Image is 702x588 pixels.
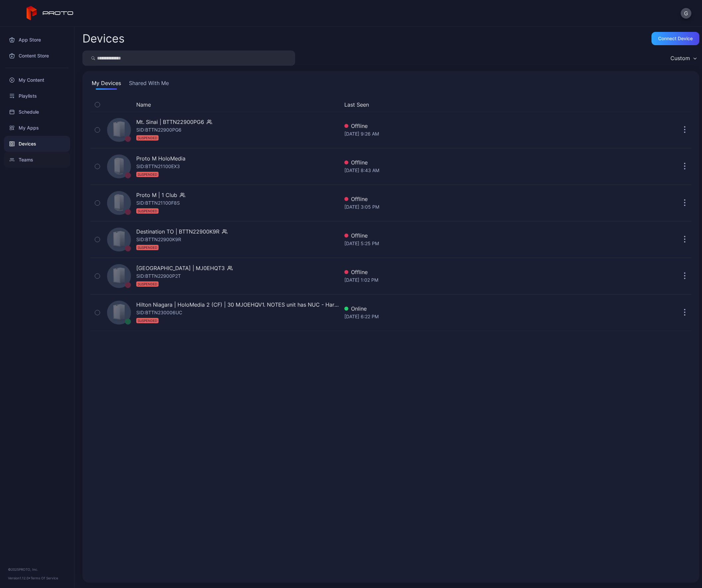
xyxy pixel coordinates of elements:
a: Schedule [4,104,70,120]
button: Last Seen [344,101,605,109]
div: SID: BTTN230006UC [136,309,182,325]
a: My Apps [4,120,70,136]
div: Proto M | 1 Club [136,191,177,199]
a: Devices [4,136,70,152]
div: [DATE] 3:05 PM [344,203,608,211]
div: © 2025 PROTO, Inc. [8,567,66,572]
button: Connect device [651,32,699,45]
div: SID: BTTN22900P2T [136,272,181,288]
div: SUSPENDED [136,208,159,214]
a: Playlists [4,88,70,104]
div: SUSPENDED [136,281,159,287]
div: Connect device [658,36,693,41]
button: Shared With Me [128,79,170,90]
div: SUSPENDED [136,172,159,177]
button: Custom [667,50,699,66]
div: Destination TO | BTTN22900K9R [136,228,219,236]
div: Online [344,305,608,313]
a: My Content [4,72,70,88]
div: Offline [344,195,608,203]
div: Options [678,101,691,109]
div: SUSPENDED [136,135,159,141]
div: Offline [344,158,608,166]
div: SID: BTTN21100EX3 [136,162,180,178]
div: [GEOGRAPHIC_DATA] | MJ0EHQT3 [136,264,225,272]
div: Custom [670,55,690,61]
h2: Devices [82,33,125,45]
div: Offline [344,122,608,130]
button: Name [136,101,151,109]
div: SID: BTTN22900K9R [136,236,181,251]
div: [DATE] 5:25 PM [344,240,608,247]
div: Offline [344,268,608,276]
div: [DATE] 9:26 AM [344,130,608,138]
a: Teams [4,152,70,168]
span: Version 1.12.0 • [8,576,31,580]
div: SID: BTTN22900PG6 [136,126,181,142]
div: Hilton Niagara | HoloMedia 2 (CF) | 30 MJOEHQV1. NOTES unit has NUC - Hardware Update required - ... [136,301,339,309]
div: SUSPENDED [136,318,159,323]
div: Offline [344,232,608,240]
div: [DATE] 1:02 PM [344,276,608,284]
div: [DATE] 6:22 PM [344,313,608,321]
button: My Devices [90,79,122,90]
a: Terms Of Service [31,576,58,580]
div: Mt. Sinai | BTTN22900PG6 [136,118,204,126]
div: SUSPENDED [136,245,159,250]
button: G [681,8,691,19]
div: SID: BTTN21100F8S [136,199,180,215]
div: Proto M HoloMedia [136,154,185,162]
a: Content Store [4,48,70,64]
a: App Store [4,32,70,48]
div: [DATE] 8:43 AM [344,166,608,174]
div: Update Device [610,101,670,109]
